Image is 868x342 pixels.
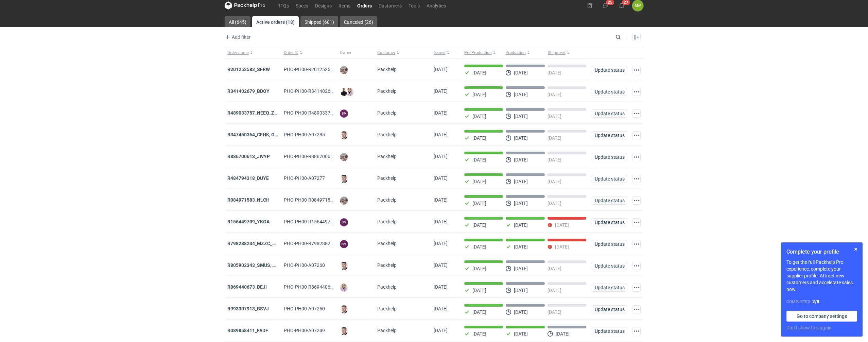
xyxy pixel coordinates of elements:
p: [DATE] [472,92,486,97]
p: [DATE] [514,309,528,315]
span: Production [505,50,526,55]
img: Maciej Sikora [340,262,348,270]
button: Update status [592,240,627,248]
p: [DATE] [514,157,528,163]
input: Search [614,33,636,41]
button: Production [504,47,546,58]
a: R089858411_FADF [227,328,268,333]
button: Actions [632,240,641,248]
p: [DATE] [472,135,486,141]
a: R156449709_YKGA [227,219,270,224]
button: Actions [632,262,641,270]
a: R347450364_CFHK, GKSJ [227,132,283,137]
p: To get the full Packhelp Pro experience, complete your supplier profile. Attract new customers an... [786,259,857,293]
a: R489033757_NEEQ_ZVYP_WVPK_PHVG_SDDZ_GAYC [227,110,342,116]
button: Shipment [546,47,589,58]
a: All (645) [225,16,250,27]
span: Issued [434,50,446,55]
button: Order name [225,47,281,58]
button: Actions [632,327,641,335]
p: [DATE] [472,331,486,337]
figcaption: SM [340,240,348,248]
a: Go to company settings [786,311,857,322]
button: Add filter [223,33,251,41]
button: Update status [592,88,627,96]
span: PHO-PH00-A07249 [284,328,325,333]
span: Packhelp [377,328,397,333]
img: Michał Palasek [340,66,348,74]
span: PHO-PH00-A07277 [284,175,325,181]
span: 18/09/2025 [434,328,448,333]
img: Michał Palasek [340,153,348,161]
span: Update status [595,329,624,334]
span: PHO-PH00-R798288234_MZZC_YZOD [284,241,364,246]
span: 29/09/2025 [434,88,448,94]
a: R805902343_SMUS, XBDT [227,262,284,268]
span: PHO-PH00-R886700613_JWYP [284,154,350,159]
span: Order name [227,50,249,55]
span: Packhelp [377,154,397,159]
a: Customers [375,1,405,10]
span: Update status [595,111,624,116]
span: Packhelp [377,88,397,94]
p: [DATE] [514,92,528,97]
span: Update status [595,198,624,203]
span: PHO-PH00-A07260 [284,262,325,268]
p: [DATE] [548,157,561,163]
p: [DATE] [472,70,486,75]
a: R993307913_BSVJ [227,306,269,311]
span: 19/09/2025 [434,284,448,290]
button: Update status [592,109,627,118]
span: Packhelp [377,219,397,224]
p: [DATE] [472,222,486,228]
p: [DATE] [514,114,528,119]
p: [DATE] [472,266,486,271]
img: Klaudia Wiśniewska [346,88,354,96]
span: Packhelp [377,284,397,290]
button: Actions [632,131,641,139]
p: [DATE] [472,288,486,293]
a: Designs [312,1,335,10]
a: Analytics [423,1,449,10]
button: Update status [592,262,627,270]
span: Packhelp [377,241,397,246]
p: [DATE] [514,244,528,250]
span: PHO-PH00-A07250 [284,306,325,311]
p: [DATE] [472,114,486,119]
strong: R869440673_BEJI [227,284,267,290]
span: Packhelp [377,175,397,181]
a: Canceled (26) [340,16,377,27]
button: Actions [632,109,641,118]
button: Pre-Production [462,47,504,58]
p: [DATE] [548,114,561,119]
span: Pre-Production [464,50,492,55]
span: 25/09/2025 [434,154,448,159]
span: Update status [595,263,624,268]
p: [DATE] [514,135,528,141]
p: [DATE] [548,201,561,206]
a: R201252582_SFRW [227,67,270,72]
span: 29/09/2025 [434,110,448,116]
div: Completed: [786,298,857,305]
span: 30/09/2025 [434,67,448,72]
p: [DATE] [555,222,569,228]
button: Update status [592,284,627,292]
p: [DATE] [472,309,486,315]
p: [DATE] [548,288,561,293]
p: [DATE] [514,179,528,184]
figcaption: SM [340,109,348,118]
button: Actions [632,196,641,205]
span: Update status [595,285,624,290]
button: Update status [592,153,627,161]
button: Update status [592,175,627,183]
p: [DATE] [548,266,561,271]
span: 24/09/2025 [434,197,448,203]
p: [DATE] [514,288,528,293]
button: Actions [632,305,641,313]
span: Packhelp [377,197,397,203]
